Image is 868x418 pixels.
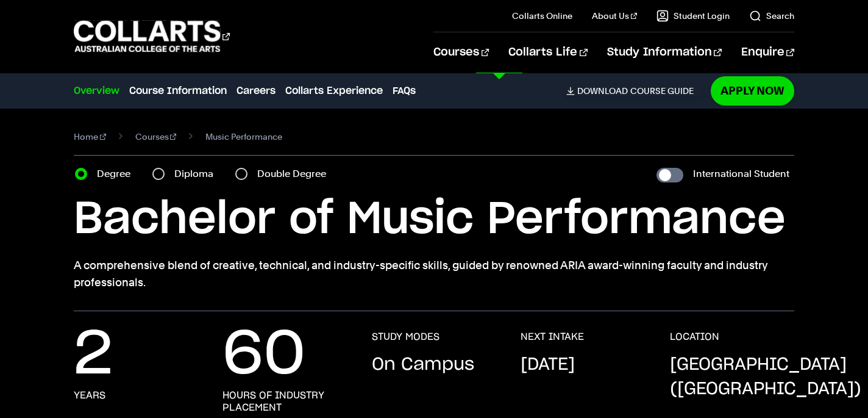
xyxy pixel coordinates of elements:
a: About Us [592,10,637,22]
a: Careers [237,84,276,98]
span: Music Performance [205,128,282,145]
h1: Bachelor of Music Performance [74,192,794,247]
p: 2 [74,331,113,380]
a: Enquire [741,32,794,73]
p: A comprehensive blend of creative, technical, and industry-specific skills, guided by renowned AR... [74,257,794,291]
a: Collarts Life [508,32,587,73]
p: [DATE] [521,353,575,377]
h3: NEXT INTAKE [521,331,584,343]
h3: STUDY MODES [372,331,439,343]
a: Overview [74,84,119,98]
a: DownloadCourse Guide [566,85,703,96]
a: Study Information [607,32,722,73]
label: Double Degree [257,165,333,182]
a: Apply Now [711,76,794,105]
div: Go to homepage [74,19,230,54]
a: Student Login [656,10,730,22]
label: Diploma [174,165,221,182]
a: Collarts Experience [285,84,383,98]
a: FAQs [393,84,416,98]
label: Degree [97,165,138,182]
p: [GEOGRAPHIC_DATA] ([GEOGRAPHIC_DATA]) [670,353,861,402]
label: International Student [693,165,789,182]
a: Search [749,10,794,22]
h3: years [74,389,105,402]
a: Collarts Online [512,10,572,22]
p: 60 [222,331,305,380]
a: Courses [135,128,177,145]
h3: hours of industry placement [222,389,347,414]
p: On Campus [372,353,474,377]
a: Home [74,128,106,145]
h3: LOCATION [670,331,719,343]
a: Courses [433,32,489,73]
a: Course Information [129,84,227,98]
span: Download [577,85,628,96]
